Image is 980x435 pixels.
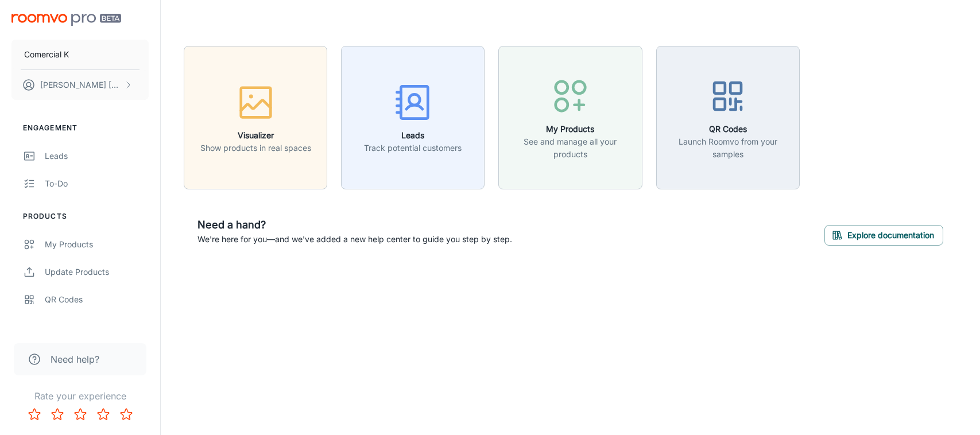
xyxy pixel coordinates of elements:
[24,48,69,61] p: Comercial K
[11,14,121,26] img: Roomvo PRO Beta
[11,40,149,69] button: Comercial K
[11,70,149,100] button: [PERSON_NAME] [PERSON_NAME]
[664,135,792,161] p: Launch Roomvo from your samples
[200,129,311,142] h6: Visualizer
[45,238,149,251] div: My Products
[184,46,327,189] button: VisualizerShow products in real spaces
[341,46,485,189] button: LeadsTrack potential customers
[824,225,943,246] button: Explore documentation
[364,129,462,142] h6: Leads
[656,111,800,122] a: QR CodesLaunch Roomvo from your samples
[824,229,943,240] a: Explore documentation
[656,46,800,189] button: QR CodesLaunch Roomvo from your samples
[341,111,485,122] a: LeadsTrack potential customers
[40,79,121,91] p: [PERSON_NAME] [PERSON_NAME]
[506,123,634,135] h6: My Products
[200,142,311,154] p: Show products in real spaces
[45,177,149,190] div: To-do
[498,111,642,122] a: My ProductsSee and manage all your products
[664,123,792,135] h6: QR Codes
[364,142,462,154] p: Track potential customers
[506,135,634,161] p: See and manage all your products
[197,233,512,246] p: We're here for you—and we've added a new help center to guide you step by step.
[45,266,149,278] div: Update Products
[45,293,149,306] div: QR Codes
[45,150,149,162] div: Leads
[197,217,512,233] h6: Need a hand?
[498,46,642,189] button: My ProductsSee and manage all your products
